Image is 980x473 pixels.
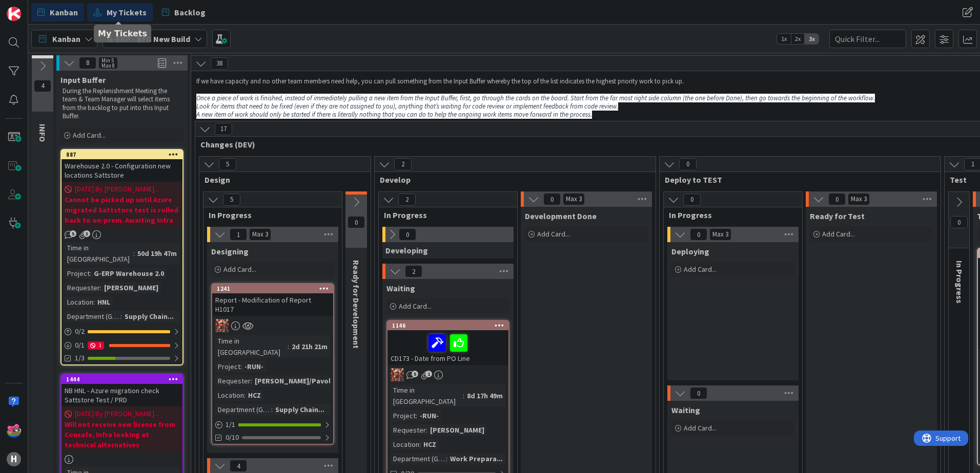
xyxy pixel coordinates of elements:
span: : [463,390,464,401]
span: Development Done [525,211,597,221]
div: Location [215,390,244,401]
img: JK [215,319,229,332]
div: [PERSON_NAME] [427,424,487,436]
span: : [419,439,421,450]
span: : [251,375,252,386]
div: -RUN- [242,361,266,372]
a: 887Warehouse 2.0 - Configuration new locations Sattstore[DATE] By [PERSON_NAME]...Cannot be picke... [60,149,183,365]
span: [DATE] By [PERSON_NAME]... [75,408,159,419]
div: Warehouse 2.0 - Configuration new locations Sattstore [62,159,182,182]
div: Project [65,268,90,279]
div: Requester [391,424,426,436]
span: In Progress [209,210,329,220]
span: 2 [398,193,416,206]
span: 0 / 1 [75,340,85,351]
div: [PERSON_NAME]/Pavol... [252,375,339,386]
span: Design [205,175,358,185]
div: 50d 19h 47m [135,248,179,259]
span: 2x [791,34,805,44]
span: : [416,410,417,421]
span: 0 [348,216,365,228]
span: Ready for Test [810,211,865,221]
span: 0/10 [226,432,239,443]
a: 1241Report - Modification of Report H1017JKTime in [GEOGRAPHIC_DATA]:2d 21h 21mProject:-RUN-Reque... [211,283,334,445]
div: Min 5 [101,58,114,63]
div: 1241 [217,285,333,292]
div: Max 3 [712,232,728,237]
span: Kanban [50,6,78,18]
div: 887 [62,150,182,159]
div: 1444NB HNL - Azure migration check Sattstore Test / PRD [62,375,182,406]
span: 4 [34,80,51,92]
span: : [271,404,273,415]
span: : [100,282,101,293]
span: : [446,453,447,464]
a: Backlog [156,3,212,21]
span: : [93,296,95,308]
div: Department (G-ERP) [391,453,446,464]
span: 0 [543,193,561,205]
div: 8d 17h 49m [464,390,505,401]
span: Backlog [174,6,206,18]
h5: My Tickets [98,29,147,38]
div: Max 8 [101,63,115,68]
span: Add Card... [223,265,256,274]
div: 1146 [387,321,508,330]
span: 0 [828,193,846,205]
b: G-ERP - BFG New Build [107,34,190,44]
div: 2d 21h 21m [289,341,330,352]
span: 5 [219,158,236,170]
span: 0 [399,228,416,241]
div: Max 3 [566,197,582,202]
span: 0 [690,228,707,241]
div: HNL [95,296,113,308]
input: Quick Filter... [829,30,906,48]
span: : [288,341,289,352]
span: : [133,248,135,259]
span: Deploy to TEST [665,175,928,185]
span: Develop [380,175,643,185]
span: 0 [683,193,701,206]
div: 1444 [66,376,182,383]
span: 0 [950,216,968,228]
div: 887 [66,151,182,158]
div: Project [391,410,416,421]
div: H [7,452,21,466]
span: 2 [405,265,422,277]
div: Time in [GEOGRAPHIC_DATA] [391,384,463,407]
span: 4 [230,460,247,472]
div: Department (G-ERP) [65,311,120,322]
span: : [244,390,246,401]
span: In Progress [954,261,965,304]
span: Kanban [52,33,80,45]
img: JK [391,368,404,381]
div: Max 3 [851,197,867,202]
div: Report - Modification of Report H1017 [212,293,333,316]
span: Input Buffer [60,75,106,85]
span: Deploying [671,246,709,256]
div: HCZ [246,390,263,401]
span: 5 [70,230,76,237]
span: 1x [777,34,791,44]
a: My Tickets [87,3,153,21]
span: : [426,424,427,436]
div: Time in [GEOGRAPHIC_DATA] [215,335,288,358]
div: 1 [88,341,104,350]
span: 3x [805,34,819,44]
span: 1 / 1 [226,419,235,430]
span: Ready for Development [351,260,361,349]
div: JK [212,319,333,332]
span: 38 [211,57,228,70]
img: Visit kanbanzone.com [7,7,21,21]
span: Add Card... [684,265,717,274]
div: Department (G-ERP) [215,404,271,415]
div: 0/2 [62,325,182,338]
b: Will not receive new license from Consafe, Infra looking at technical alternatives [65,419,179,450]
span: In Progress [669,210,789,220]
div: 1444 [62,375,182,384]
span: In Progress [384,210,504,220]
img: JK [7,423,21,438]
span: Waiting [671,405,700,415]
div: 1241Report - Modification of Report H1017 [212,284,333,316]
div: 1/1 [212,418,333,431]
